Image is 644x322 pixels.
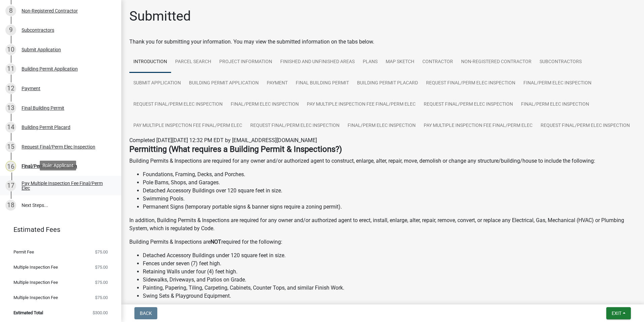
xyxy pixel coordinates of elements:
a: Introduction [129,51,171,73]
span: Back [140,311,152,316]
a: Pay Multiple Inspection Fee Final/Perm Elec [129,115,246,137]
div: 14 [5,122,16,133]
div: 9 [5,25,16,35]
li: Sidewalks, Driveways, and Patios on Grade. [143,276,636,284]
a: Final/Perm Elec Inspection [227,94,303,115]
a: Request Final/Perm Elec Inspection [422,73,519,94]
li: Foundations, Framing, Decks, and Porches. [143,170,636,179]
span: Multiple Inspection Fee [13,295,58,300]
li: Interior Trim, Window Treatments, and similar Decorating Work. [143,300,636,308]
div: Final Building Permit [22,106,64,110]
a: Final/Perm Elec Inspection [344,115,420,137]
a: Building Permit Application [185,73,263,94]
a: Pay Multiple Inspection Fee Final/Perm Elec [420,115,537,137]
span: $75.00 [95,295,108,300]
a: Payment [263,73,292,94]
span: Multiple Inspection Fee [13,265,58,269]
p: Building Permits & Inspections are required for the following: [129,238,636,246]
a: Final/Perm Elec Inspection [519,73,595,94]
li: Swing Sets & Playground Equipment. [143,292,636,300]
div: 12 [5,83,16,94]
li: Pole Barns, Shops, and Garages. [143,179,636,187]
div: 8 [5,5,16,16]
li: Painting, Papering, Tiling, Carpeting, Cabinets, Counter Tops, and similar Finish Work. [143,284,636,292]
a: Pay Multiple Inspection Fee Final/Perm Elec [303,94,420,115]
a: Final Building Permit [292,73,353,94]
div: Payment [22,86,40,91]
div: 18 [5,200,16,211]
p: In addition, Building Permits & Inspections are required for any owner and/or authorized agent to... [129,216,636,233]
div: Non-Registered Contractor [22,8,78,13]
a: Request Final/Perm Elec Inspection [129,94,227,115]
li: Retaining Walls under four (4) feet high. [143,268,636,276]
button: Exit [606,307,631,319]
span: Exit [612,311,621,316]
div: Subcontractors [22,28,54,32]
a: Map Sketch [382,51,418,73]
div: Pay Multiple Inspection Fee Final/Perm Elec [22,181,110,190]
span: Permit Fee [13,250,34,254]
strong: NOT [211,239,221,245]
span: Completed [DATE][DATE] 12:32 PM EDT by [EMAIL_ADDRESS][DOMAIN_NAME] [129,137,317,143]
a: Finished and Unfinished Areas [276,51,359,73]
div: 17 [5,180,16,191]
div: 15 [5,141,16,152]
a: Parcel search [171,51,215,73]
a: Submit Application [129,73,185,94]
a: Request Final/Perm Elec Inspection [420,94,517,115]
span: Multiple Inspection Fee [13,280,58,285]
div: Final/Perm Elec Inspection [22,164,77,168]
div: Role: Applicant [40,161,76,170]
li: Permanent Signs (temporary portable signs & banner signs require a zoning permit). [143,203,636,211]
button: Back [134,307,157,319]
span: Estimated Total [13,311,43,315]
div: Request Final/Perm Elec Inspection [22,144,95,149]
p: Building Permits & Inspections are required for any owner and/or authorized agent to construct, e... [129,157,636,165]
div: 11 [5,63,16,74]
a: Non-Registered Contractor [457,51,536,73]
div: 10 [5,44,16,55]
a: Building Permit Placard [353,73,422,94]
a: Contractor [418,51,457,73]
div: Building Permit Placard [22,125,70,130]
h1: Submitted [129,8,191,24]
a: Request Final/Perm Elec Inspection [246,115,344,137]
div: 16 [5,161,16,171]
span: $300.00 [93,311,108,315]
a: Request Final/Perm Elec Inspection [537,115,634,137]
a: Subcontractors [536,51,586,73]
span: $75.00 [95,265,108,269]
div: Thank you for submitting your information. You may view the submitted information on the tabs below. [129,38,636,46]
li: Detached Accessory Buildings over 120 square feet in size. [143,187,636,195]
a: Project Information [215,51,276,73]
span: $75.00 [95,280,108,285]
a: Final/Perm Elec Inspection [517,94,593,115]
a: Estimated Fees [5,223,110,236]
li: Detached Accessory Buildings under 120 square feet in size. [143,251,636,260]
li: Swimming Pools. [143,195,636,203]
div: Building Permit Application [22,66,78,71]
div: Submit Application [22,47,61,52]
span: $75.00 [95,250,108,254]
li: Fences under seven (7) feet high. [143,260,636,268]
a: Plans [359,51,382,73]
div: 13 [5,103,16,113]
strong: Permitting (What requires a Building Permit & Inspections?) [129,144,342,154]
